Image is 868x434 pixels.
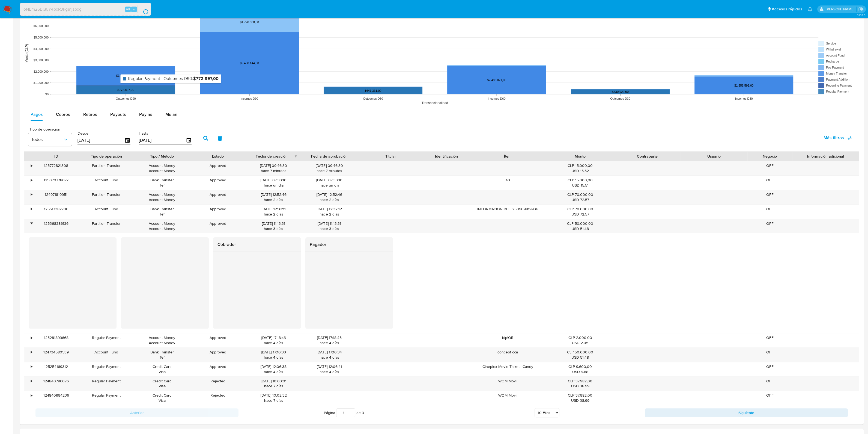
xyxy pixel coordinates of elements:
[133,7,135,12] span: s
[138,5,149,13] button: search-icon
[126,7,130,12] span: Alt
[858,6,864,12] a: Salir
[808,7,812,11] a: Notificaciones
[857,13,865,17] span: 3.158.0
[772,6,802,12] span: Accesos rápidos
[20,6,151,13] input: Buscar usuario o caso...
[825,7,856,12] p: camilafernanda.paredessaldano@mercadolibre.cl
